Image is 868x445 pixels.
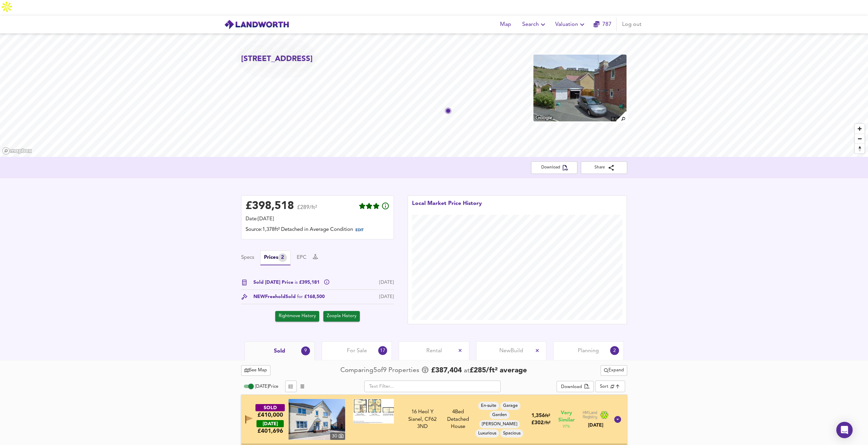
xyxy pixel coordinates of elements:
[581,161,627,174] button: Share
[489,412,510,418] span: Garden
[531,413,545,418] span: 1,356
[246,226,389,235] div: Source: 1,378ft² Detached in Average Condition
[622,20,642,29] span: Log out
[533,54,627,122] img: property
[531,161,577,174] button: Download
[555,20,586,29] span: Valuation
[224,19,289,30] img: logo
[364,381,501,392] input: Text Filter...
[586,164,622,171] span: Share
[495,18,517,31] button: Map
[592,18,614,31] button: 787
[353,399,394,423] img: Floorplan
[558,410,575,424] span: Very Similar
[478,402,499,410] div: En-suite
[241,365,271,376] button: See Map
[443,409,473,430] div: 4 Bed Detached House
[601,365,627,376] div: split button
[246,216,389,223] div: Date: [DATE]
[836,422,853,438] div: Open Intercom Messenger
[323,311,360,322] button: Zoopla History
[519,18,550,31] button: Search
[595,381,625,392] div: Sort
[279,312,316,320] span: Rightmove History
[404,409,440,430] div: 16 Heol Y Sianel, CF62 3ND
[604,367,624,374] span: Expand
[500,429,523,437] div: Spacious
[479,421,520,427] span: [PERSON_NAME]
[583,422,609,429] div: [DATE]
[412,200,482,215] div: Local Market Price History
[470,367,527,374] span: £ 285 / ft² average
[253,293,325,300] div: NEW Freehold
[544,421,550,425] span: / ft²
[379,293,394,300] div: [DATE]
[245,367,267,374] span: See Map
[327,312,356,320] span: Zoopla History
[619,18,644,31] button: Log out
[340,366,421,375] div: Comparing 5 of 9 Properties
[500,430,523,436] span: Spacious
[256,420,284,427] div: [DATE]
[255,404,285,411] div: SOLD
[578,347,599,355] span: Planning
[431,366,462,376] span: £ 387,404
[563,424,570,429] span: 97 %
[246,201,294,211] div: £ 398,518
[610,346,619,355] div: 2
[264,253,287,262] div: Prices
[378,346,387,355] div: 17
[464,368,470,374] span: at
[498,20,514,29] span: Map
[489,411,510,419] div: Garden
[557,381,594,392] div: split button
[285,293,325,300] span: Sold £168,500
[260,250,291,265] button: Prices2
[289,399,345,440] img: property thumbnail
[855,124,865,134] button: Zoom in
[255,384,278,389] span: [DATE] Price
[297,254,307,262] button: EPC
[500,403,520,409] span: Garage
[275,311,319,322] button: Rightmove History
[241,395,627,444] div: SOLD£410,000 [DATE]£401,696property thumbnail 30 Floorplan16 Heol Y Sianel, CF62 3ND4Bed Detached...
[478,403,499,409] span: En-suite
[531,420,550,426] span: £ 302
[330,432,345,440] div: 30
[297,294,303,299] span: for
[274,347,285,355] span: Sold
[301,346,310,355] div: 9
[500,402,520,410] div: Garage
[2,147,32,155] a: Mapbox homepage
[593,20,612,29] a: 787
[241,54,313,64] h2: [STREET_ADDRESS]
[278,253,287,262] div: 2
[253,279,321,286] span: Sold [DATE] Price £395,181
[475,430,499,436] span: Luxurious
[522,20,547,29] span: Search
[615,110,627,122] img: search
[855,134,865,144] button: Zoom out
[536,164,572,171] span: Download
[426,347,442,355] span: Rental
[601,365,627,376] button: Expand
[289,399,345,440] a: property thumbnail 30
[379,279,394,286] div: [DATE]
[297,205,317,215] span: £289/ft²
[600,383,608,390] div: Sort
[855,144,865,153] button: Reset bearing to north
[241,254,254,262] button: Specs
[347,347,367,355] span: For Sale
[479,420,520,428] div: [PERSON_NAME]
[614,415,622,424] svg: Show Details
[557,381,594,392] button: Download
[475,429,499,437] div: Luxurious
[295,280,298,285] span: is
[355,228,364,232] span: EDIT
[553,18,589,31] button: Valuation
